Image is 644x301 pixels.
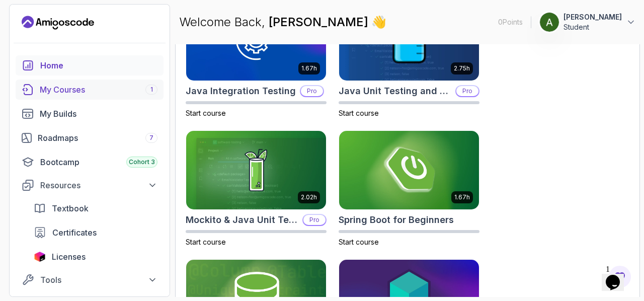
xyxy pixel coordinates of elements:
[52,251,86,263] span: Licenses
[16,104,164,124] a: builds
[498,17,523,27] p: 0 Points
[602,261,634,291] iframe: chat widget
[40,59,157,71] div: Home
[339,84,451,98] h2: Java Unit Testing and TDD
[339,109,379,117] span: Start course
[40,274,157,286] div: Tools
[34,252,46,262] img: jetbrains icon
[22,15,94,31] a: Landing page
[539,12,636,32] button: user profile image[PERSON_NAME]Student
[16,80,164,100] a: courses
[301,86,323,96] p: Pro
[52,227,97,239] span: Certificates
[301,64,317,72] p: 1.67h
[186,84,296,98] h2: Java Integration Testing
[149,134,153,142] span: 7
[52,202,89,214] span: Textbook
[369,12,390,33] span: 👋
[303,215,326,225] p: Pro
[186,238,226,246] span: Start course
[563,12,622,22] p: [PERSON_NAME]
[179,14,386,30] p: Welcome Back,
[16,271,164,289] button: Tools
[186,130,327,247] a: Mockito & Java Unit Testing card2.02hMockito & Java Unit TestingProStart course
[40,156,157,168] div: Bootcamp
[40,84,157,96] div: My Courses
[563,22,622,32] p: Student
[28,247,164,267] a: licenses
[186,213,298,227] h2: Mockito & Java Unit Testing
[339,2,479,119] a: Java Unit Testing and TDD card2.75hJava Unit Testing and TDDProStart course
[129,158,155,166] span: Cohort 3
[16,128,164,148] a: roadmaps
[339,213,454,227] h2: Spring Boot for Beginners
[301,193,317,201] p: 2.02h
[150,86,153,94] span: 1
[16,152,164,172] a: bootcamp
[28,198,164,218] a: textbook
[40,179,157,191] div: Resources
[186,131,326,209] img: Mockito & Java Unit Testing card
[16,55,164,76] a: home
[454,64,470,72] p: 2.75h
[16,176,164,194] button: Resources
[540,13,559,32] img: user profile image
[339,238,379,246] span: Start course
[339,131,479,209] img: Spring Boot for Beginners card
[454,193,470,201] p: 1.67h
[269,15,371,29] span: [PERSON_NAME]
[28,222,164,243] a: certificates
[456,86,478,96] p: Pro
[339,130,479,247] a: Spring Boot for Beginners card1.67hSpring Boot for BeginnersStart course
[40,108,157,120] div: My Builds
[186,109,226,117] span: Start course
[186,2,327,119] a: Java Integration Testing card1.67hJava Integration TestingProStart course
[38,132,157,144] div: Roadmaps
